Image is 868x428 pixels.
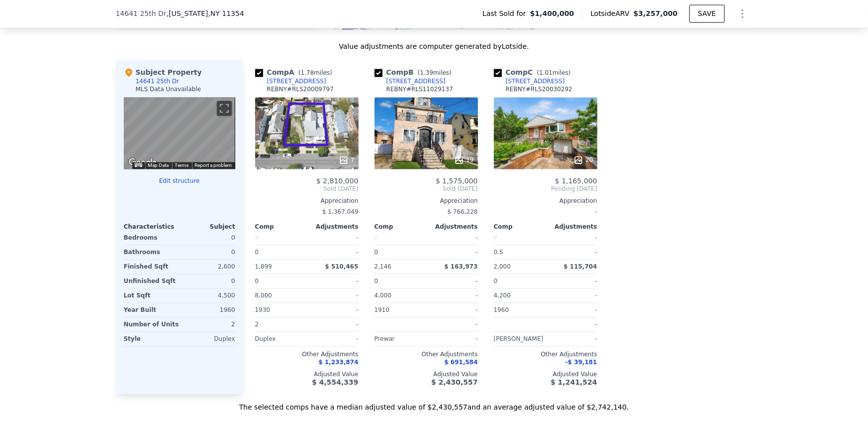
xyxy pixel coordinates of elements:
div: Comp C [494,68,575,78]
div: Adjusted Value [255,371,359,379]
div: - [309,246,359,260]
div: 0 [494,231,544,245]
span: $ 1,233,874 [318,359,358,366]
div: 19 [454,155,474,165]
div: - [309,318,359,332]
div: 0 [375,231,424,245]
div: [PERSON_NAME] [494,332,544,346]
div: - [548,231,597,245]
div: Comp A [255,68,336,78]
span: 2,000 [494,264,511,271]
span: , [US_STATE] [167,9,244,19]
div: Appreciation [494,197,597,205]
a: [STREET_ADDRESS] [255,78,326,86]
div: - [428,303,478,317]
div: Bedrooms [124,231,178,245]
button: Map Data [148,162,169,169]
div: Comp B [375,68,456,78]
button: Keyboard shortcuts [135,163,142,167]
div: Other Adjustments [375,351,478,359]
span: Pending [DATE] [494,185,597,193]
div: Adjustments [426,223,478,231]
div: Other Adjustments [255,351,359,359]
a: Report a problem [195,163,232,168]
span: ( miles) [294,70,336,77]
div: 1930 [255,303,305,317]
div: Finished Sqft [124,260,178,274]
div: Adjustments [307,223,359,231]
span: 0 [375,278,379,285]
div: Subject Property [124,68,202,78]
span: 4,200 [494,292,511,299]
span: $ 4,554,339 [312,379,358,387]
div: 2 [255,318,305,332]
div: - [548,332,597,346]
div: Year Built [124,303,178,317]
div: Subject [180,223,235,231]
a: [STREET_ADDRESS] [494,78,565,86]
div: Other Adjustments [494,351,597,359]
span: $ 1,367,049 [322,209,359,216]
div: 1960 [494,303,544,317]
span: $ 115,704 [564,264,597,271]
div: Style [124,332,178,346]
div: Appreciation [255,197,359,205]
span: 8,000 [255,292,272,299]
span: $ 2,810,000 [316,177,359,185]
div: - [548,246,597,260]
div: Unfinished Sqft [124,275,178,288]
div: - [548,275,597,288]
span: $ 163,973 [444,264,478,271]
div: 0 [182,246,235,260]
div: - [428,231,478,245]
div: Duplex [182,332,235,346]
div: Appreciation [375,197,478,205]
div: - [494,205,597,219]
span: $ 1,165,000 [555,177,597,185]
div: REBNY # RLS20009797 [267,86,334,94]
div: - [309,275,359,288]
a: [STREET_ADDRESS] [375,78,446,86]
img: Google [126,156,159,169]
span: 1,899 [255,264,272,271]
span: Last Sold for [482,9,530,19]
div: Duplex [255,332,305,346]
span: $ 766,228 [447,209,478,216]
div: Prewar [375,332,424,346]
div: 20 [574,155,593,165]
div: [STREET_ADDRESS] [267,78,326,86]
span: ( miles) [414,70,456,77]
div: 0 [182,231,235,245]
div: REBNY # RLS20030292 [506,86,573,94]
div: Comp [375,223,426,231]
span: , NY 11354 [208,10,244,18]
span: 2,146 [375,264,391,271]
span: ( miles) [533,70,575,77]
div: Adjusted Value [494,371,597,379]
button: Show Options [733,4,753,24]
div: 2 [183,318,235,332]
div: 0 [255,246,305,260]
div: Value adjustments are computer generated by Lotside . [116,42,753,52]
div: Lot Sqft [124,289,178,303]
span: -$ 39,181 [566,359,597,366]
div: - [309,231,359,245]
span: 4,000 [375,292,391,299]
span: 0 [255,278,259,285]
div: - [548,318,597,332]
div: Characteristics [124,223,180,231]
div: - [428,318,478,332]
a: Open this area in Google Maps (opens a new window) [126,156,159,169]
span: $ 1,241,524 [551,379,597,387]
span: 0 [494,278,498,285]
div: - [428,275,478,288]
div: Bathrooms [124,246,178,260]
span: $1,400,000 [530,9,575,19]
div: The selected comps have a median adjusted value of $2,430,557 and an average adjusted value of $2... [116,395,753,413]
div: Comp [255,223,307,231]
div: [STREET_ADDRESS] [506,78,565,86]
div: Adjustments [546,223,597,231]
span: 1.78 [301,70,314,77]
span: $ 1,575,000 [436,177,478,185]
span: 14641 25th Dr [116,9,167,19]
